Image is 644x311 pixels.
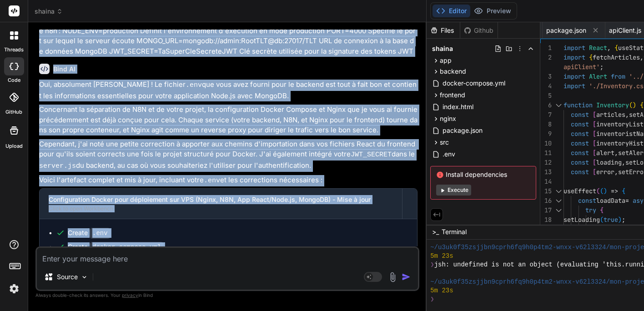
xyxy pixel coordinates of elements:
[553,206,564,215] div: Click to collapse the range.
[57,272,78,281] p: Source
[432,44,453,53] span: shaina
[436,170,530,179] span: Install dependencies
[618,216,622,224] span: )
[53,65,75,74] h6: Bind AI
[540,167,552,177] div: 13
[596,168,614,176] span: error
[593,130,596,138] span: [
[433,5,470,17] button: Editor
[600,63,604,71] span: ;
[622,216,625,224] span: ;
[460,26,498,35] div: Github
[49,205,393,212] div: Click to open Workbench
[563,53,585,61] span: import
[35,7,63,16] span: shaina
[540,72,552,81] div: 3
[589,53,593,61] span: {
[607,44,611,52] span: ,
[600,216,604,224] span: (
[593,120,596,128] span: [
[593,149,596,157] span: [
[546,26,586,35] span: package.json
[553,186,564,196] div: Click to collapse the range.
[571,168,589,176] span: const
[122,292,138,298] span: privacy
[540,186,552,196] div: 15
[470,5,515,17] button: Preview
[186,81,202,89] code: .env
[430,252,453,261] span: 5m 23s
[5,142,23,150] label: Upload
[596,196,625,205] span: loadData
[39,175,418,186] p: Voici l'artefact complet et mis à jour, incluant votre et les corrections nécessaires :
[563,72,585,80] span: import
[640,101,644,109] span: {
[611,72,625,80] span: from
[442,101,474,112] span: index.html
[563,216,600,224] span: setLoading
[593,158,596,166] span: [
[622,158,625,166] span: ,
[39,162,76,170] code: server.js
[540,120,552,129] div: 8
[593,139,596,147] span: [
[540,110,552,120] div: 7
[553,100,564,110] div: Click to collapse the range.
[633,101,636,109] span: )
[440,138,449,147] span: src
[571,139,589,147] span: const
[540,206,552,215] div: 17
[540,53,552,62] div: 2
[540,158,552,167] div: 12
[5,108,22,116] label: GitHub
[432,227,439,236] span: >_
[440,56,452,65] span: app
[596,149,614,157] span: alert
[4,46,24,54] label: threads
[442,125,483,136] span: package.json
[578,196,596,205] span: const
[596,110,625,119] span: articles
[596,158,622,166] span: loading
[571,158,589,166] span: const
[80,273,88,281] img: Pick Models
[596,101,629,109] span: Inventory
[571,120,589,128] span: const
[540,129,552,139] div: 9
[90,228,111,239] code: .env
[622,187,625,195] span: {
[540,177,552,186] div: 14
[596,120,644,128] span: inventoryList
[563,187,596,195] span: useEffect
[430,286,453,295] span: 5m 23s
[427,26,460,35] div: Files
[553,196,564,206] div: Click to collapse the range.
[585,206,596,214] span: try
[440,90,465,100] span: frontend
[596,187,600,195] span: (
[40,189,402,219] button: Configuration Docker pour déploiement sur VPS (Nginx, N8N, App React/Node.js, MongoDB) - Mise à j...
[614,168,618,176] span: ,
[571,130,589,138] span: const
[600,187,604,195] span: (
[563,82,585,90] span: import
[640,53,644,61] span: ,
[540,91,552,100] div: 5
[440,114,456,123] span: nginx
[614,44,618,52] span: {
[35,291,419,300] p: Always double-check its answers. Your in Bind
[593,53,640,61] span: fetchArticles
[540,148,552,158] div: 11
[430,261,434,269] span: ❯
[604,187,607,195] span: )
[600,206,604,214] span: {
[563,63,600,71] span: apiClient'
[436,185,471,196] button: Execute
[540,81,552,91] div: 4
[540,139,552,148] div: 10
[609,26,641,35] span: apiClient.js
[68,228,111,238] div: Create
[563,101,593,109] span: function
[440,67,466,76] span: backend
[571,110,589,119] span: const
